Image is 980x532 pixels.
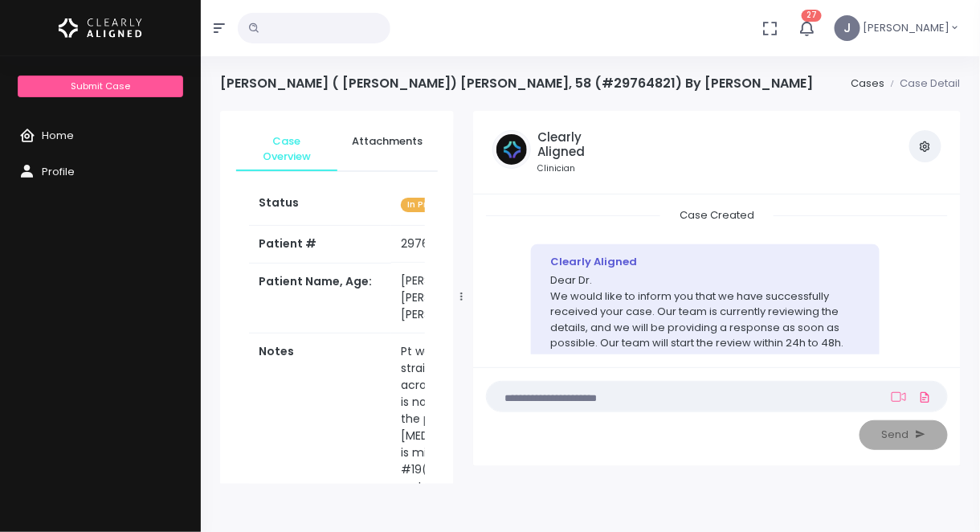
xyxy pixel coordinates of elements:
[550,272,860,351] p: Dear Dr. We would like to inform you that we have successfully received your case. Our team is cu...
[550,254,860,270] div: Clearly Aligned
[391,226,528,263] td: 29764821
[851,76,884,91] a: Cases
[249,133,325,165] span: Case Overview
[537,162,629,175] small: Clinician
[59,11,142,45] img: Logo Horizontal
[537,130,629,159] h5: Clearly Aligned
[835,15,860,41] span: J
[18,76,182,97] a: Submit Case
[391,263,528,334] td: [PERSON_NAME] ( [PERSON_NAME]) [PERSON_NAME], 58
[42,128,74,143] span: Home
[916,383,935,411] a: Add Files
[42,164,75,179] span: Profile
[220,76,813,91] h4: [PERSON_NAME] ( [PERSON_NAME]) [PERSON_NAME], 58 (#29764821) By [PERSON_NAME]
[660,203,774,227] span: Case Created
[350,133,426,149] span: Attachments
[249,263,391,334] th: Patient Name, Age:
[220,111,454,484] div: scrollable content
[802,10,822,22] span: 27
[888,391,909,403] a: Add Loom Video
[864,20,950,36] span: [PERSON_NAME]
[249,185,391,226] th: Status
[71,80,130,92] span: Submit Case
[401,198,464,213] span: In Progress
[249,226,391,264] th: Patient #
[884,76,961,92] li: Case Detail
